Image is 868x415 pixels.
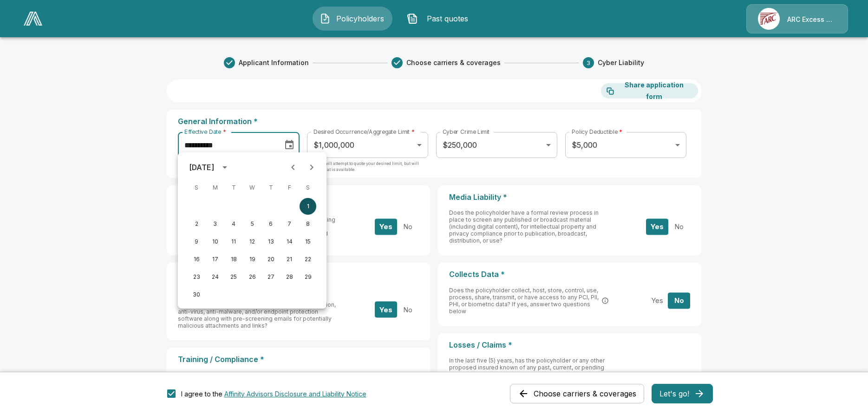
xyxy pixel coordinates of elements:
[572,128,622,136] label: Policy Deductible
[281,178,298,197] span: Friday
[207,216,223,232] button: 3
[587,59,590,66] text: 3
[400,7,480,31] button: Past quotes IconPast quotes
[244,216,261,232] button: 5
[449,270,691,279] p: Collects Data *
[300,251,316,268] button: 22
[375,302,397,318] button: Yes
[334,13,385,24] span: Policyholders
[449,341,691,349] p: Losses / Claims *
[407,13,418,24] img: Past quotes Icon
[397,302,419,318] button: No
[188,269,205,285] button: 23
[184,128,226,136] label: Effective Date
[207,269,223,285] button: 24
[262,251,279,268] button: 20
[188,178,205,197] span: Sunday
[281,269,298,285] button: 28
[239,58,309,67] span: Applicant Information
[178,355,419,364] p: Training / Compliance *
[217,159,233,175] button: calendar view is open, switch to year view
[280,136,299,154] button: Choose date, selected date is Nov 1, 2025
[244,233,261,250] button: 12
[225,269,242,285] button: 25
[668,292,690,309] button: No
[300,216,316,232] button: 8
[436,132,557,158] div: $250,000
[422,13,473,24] span: Past quotes
[262,216,279,232] button: 6
[262,233,279,250] button: 13
[244,178,261,197] span: Wednesday
[224,389,366,399] button: I agree to the
[397,218,419,235] button: No
[225,178,242,197] span: Tuesday
[375,218,397,235] button: Yes
[300,269,316,285] button: 29
[281,216,298,232] button: 7
[300,198,316,215] button: 1
[281,251,298,268] button: 21
[284,158,302,177] button: Previous month
[188,233,205,250] button: 9
[244,269,261,285] button: 26
[652,384,713,403] button: Let's go!
[300,233,316,250] button: 15
[207,233,223,250] button: 10
[646,218,668,235] button: Yes
[300,178,316,197] span: Saturday
[320,13,331,24] img: Policyholders Icon
[24,12,42,26] img: AA Logo
[443,128,489,136] label: Cyber Crime Limit
[307,160,428,179] p: Carriers will attempt to quote your desired limit, but will return what is available.
[449,193,691,202] p: Media Liability *
[565,132,686,158] div: $5,000
[510,384,644,403] button: Choose carriers & coverages
[262,178,279,197] span: Thursday
[449,287,599,315] span: Does the policyholder collect, host, store, control, use, process, share, transmit, or have acces...
[302,158,321,177] button: Next month
[281,233,298,250] button: 14
[406,58,501,67] span: Choose carriers & coverages
[207,178,223,197] span: Monday
[225,251,242,268] button: 18
[225,216,242,232] button: 4
[181,389,366,399] div: I agree to the
[188,216,205,232] button: 2
[188,251,205,268] button: 16
[668,218,690,235] button: No
[189,162,214,173] div: [DATE]
[646,292,668,309] button: Yes
[188,286,205,303] button: 30
[313,128,415,136] label: Desired Occurrence/Aggregate Limit
[307,132,428,158] div: $1,000,000
[225,233,242,250] button: 11
[178,117,691,126] p: General Information *
[262,269,279,285] button: 27
[598,58,644,67] span: Cyber Liability
[600,296,610,305] button: PCI: Payment card information. PII: Personally Identifiable Information (names, SSNs, addresses)....
[178,301,336,329] span: Does the policyholder protect all devices with encryption, anti-virus, anti-malware, and/or endpo...
[207,251,223,268] button: 17
[244,251,261,268] button: 19
[601,83,698,99] button: Share application form
[313,7,392,31] button: Policyholders IconPolicyholders
[449,209,599,244] span: Does the policyholder have a formal review process in place to screen any published or broadcast ...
